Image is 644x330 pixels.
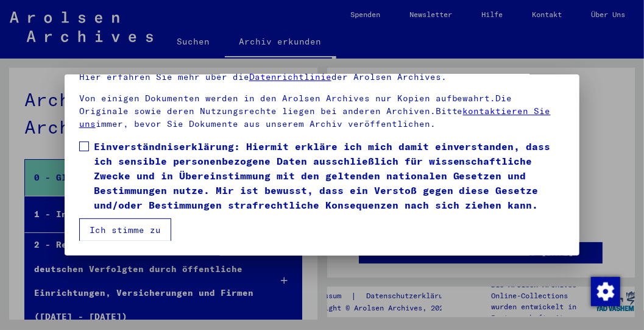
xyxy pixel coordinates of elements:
img: Zustimmung ändern [591,277,620,306]
p: Hier erfahren Sie mehr über die der Arolsen Archives. [79,71,565,84]
p: Von einigen Dokumenten werden in den Arolsen Archives nur Kopien aufbewahrt.Die Originale sowie d... [79,92,565,131]
span: Einverständniserklärung: Hiermit erkläre ich mich damit einverstanden, dass ich sensible personen... [94,139,565,212]
a: kontaktieren Sie uns [79,106,551,129]
a: Datenrichtlinie [249,71,331,82]
button: Ich stimme zu [79,218,171,242]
